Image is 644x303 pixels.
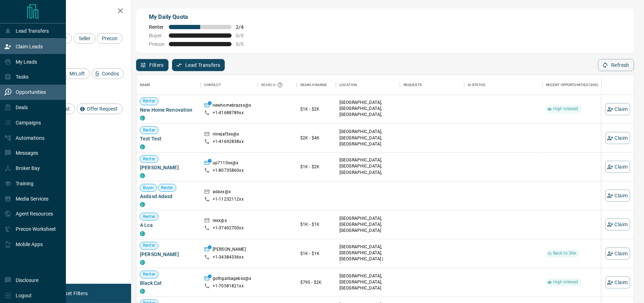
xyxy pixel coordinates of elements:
[605,161,630,173] button: Claim
[140,231,145,236] div: condos.ca
[77,103,123,114] div: Offer Request
[92,68,124,79] div: Condos
[300,221,332,228] p: $1K - $1K
[605,276,630,288] button: Claim
[300,164,332,170] p: $1K - $2K
[213,131,239,139] p: ninejaf3xx@x
[140,156,158,162] span: Renter
[550,106,581,112] span: High Interest
[236,41,251,47] span: 0 / 0
[339,273,396,291] p: [GEOGRAPHIC_DATA], [GEOGRAPHIC_DATA], [GEOGRAPHIC_DATA]
[213,196,244,202] p: +1- 11232112xx
[140,193,197,200] span: Asdasd Adasd
[140,127,158,133] span: Renter
[140,280,197,287] span: Black Cat
[67,71,87,76] span: MrLoft
[140,260,145,265] div: condos.ca
[140,116,145,121] div: condos.ca
[149,13,251,21] p: My Daily Quota
[99,71,121,76] span: Condos
[97,33,123,44] div: Precon
[546,75,598,95] div: Recent Opportunities (30d)
[213,102,251,110] p: newhomebrazxx@x
[84,106,120,112] span: Offer Request
[300,250,332,257] p: $1K - $1K
[400,75,464,95] div: Requests
[297,75,336,95] div: Search Range
[140,214,158,220] span: Renter
[605,103,630,115] button: Claim
[300,279,332,286] p: $795 - $2K
[140,222,197,229] span: A Lca
[550,279,581,285] span: High Interest
[213,189,231,196] p: adaxx@x
[213,139,244,145] p: +1- 41692838xx
[172,59,225,71] button: Lead Transfers
[339,216,396,234] p: [GEOGRAPHIC_DATA], [GEOGRAPHIC_DATA], [GEOGRAPHIC_DATA]
[140,289,145,294] div: condos.ca
[140,75,151,95] div: Name
[59,68,90,79] div: MrLoft
[213,160,238,168] p: up7110xx@x
[140,243,158,249] span: Renter
[213,218,227,225] p: rexx@x
[23,7,124,16] h2: Filters
[605,248,630,260] button: Claim
[140,164,197,171] span: [PERSON_NAME]
[140,173,145,178] div: condos.ca
[261,75,285,95] div: Search
[149,24,165,30] span: Renter
[213,168,244,174] p: +1- 80735860xx
[605,132,630,144] button: Claim
[468,75,485,95] div: AI Status
[149,41,165,47] span: Precon
[204,75,221,95] div: Contact
[201,75,258,95] div: Contact
[404,75,422,95] div: Requests
[140,185,157,191] span: Buyer
[140,135,197,142] span: Test Test
[339,244,396,269] p: [GEOGRAPHIC_DATA], [GEOGRAPHIC_DATA], [GEOGRAPHIC_DATA] | [GEOGRAPHIC_DATA]
[136,59,168,71] button: Filters
[339,129,396,147] p: [GEOGRAPHIC_DATA], [GEOGRAPHIC_DATA], [GEOGRAPHIC_DATA]
[236,24,251,30] span: 2 / 4
[74,33,95,44] div: Seller
[605,190,630,202] button: Claim
[464,75,542,95] div: AI Status
[213,246,246,254] p: [PERSON_NAME]
[213,225,244,231] p: +1- 37492700xx
[158,185,176,191] span: Renter
[136,75,201,95] div: Name
[598,59,634,71] button: Refresh
[213,276,251,283] p: gothgarbagebxx@x
[339,157,396,188] p: [GEOGRAPHIC_DATA], [GEOGRAPHIC_DATA], [GEOGRAPHIC_DATA], [GEOGRAPHIC_DATA] | [GEOGRAPHIC_DATA]
[300,135,332,141] p: $2K - $4K
[339,100,396,130] p: [GEOGRAPHIC_DATA], [GEOGRAPHIC_DATA], [GEOGRAPHIC_DATA], [GEOGRAPHIC_DATA] | [GEOGRAPHIC_DATA]
[140,106,197,113] span: New Home Renovation
[213,254,244,260] p: +1- 34384336xx
[542,75,614,95] div: Recent Opportunities (30d)
[605,218,630,230] button: Claim
[339,75,357,95] div: Location
[300,75,327,95] div: Search Range
[336,75,400,95] div: Location
[236,33,251,38] span: 0 / 0
[213,110,244,116] p: +1- 41688789xx
[140,251,197,258] span: [PERSON_NAME]
[54,287,92,299] button: Reset Filters
[140,202,145,207] div: condos.ca
[213,283,244,289] p: +1- 70581821xx
[300,106,332,112] p: $1K - $2K
[99,36,120,41] span: Precon
[140,98,158,104] span: Renter
[149,33,165,38] span: Buyer
[76,36,93,41] span: Seller
[140,144,145,149] div: condos.ca
[550,250,579,256] span: Back to Site
[140,271,158,277] span: Renter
